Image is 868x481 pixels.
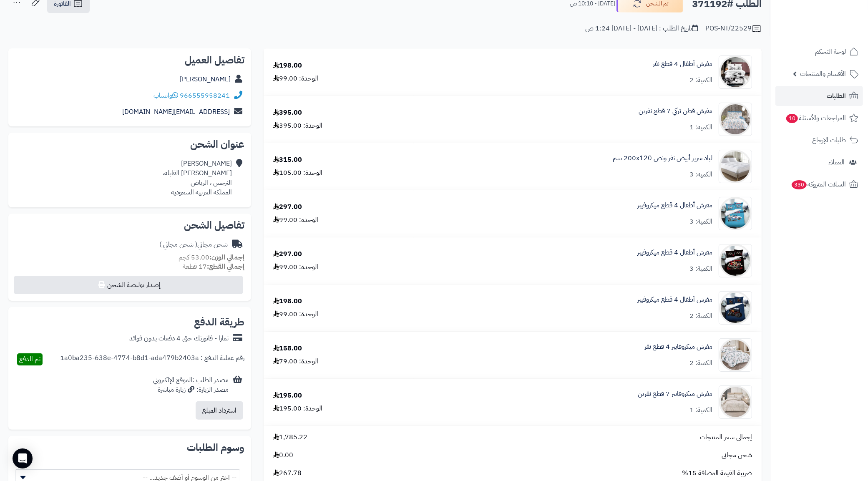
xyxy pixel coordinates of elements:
[827,90,846,102] span: الطلبات
[15,443,244,453] h2: وسوم الطلبات
[15,220,244,230] h2: تفاصيل الشحن
[705,24,762,34] div: POS-NT/22529
[180,74,231,84] a: [PERSON_NAME]
[153,385,229,395] div: مصدر الزيارة: زيارة مباشرة
[775,86,863,106] a: الطلبات
[273,468,302,478] span: 267.78
[775,42,863,62] a: لوحة التحكم
[719,103,752,136] img: 1745316873-istanbul%20S9-90x90.jpg
[719,150,752,183] img: 1732186588-220107040010-90x90.jpg
[653,59,712,69] a: مفرش أطفال 4 قطع نفر
[689,264,712,274] div: الكمية: 3
[273,155,302,165] div: 315.00
[722,451,752,460] span: شحن مجاني
[14,276,243,294] button: إصدار بوليصة الشحن
[163,159,232,197] div: [PERSON_NAME] [PERSON_NAME] القابله، النرجس ، الرياض المملكة العربية السعودية
[273,357,318,366] div: الوحدة: 79.00
[689,311,712,321] div: الكمية: 2
[812,134,846,146] span: طلبات الإرجاع
[194,317,244,327] h2: طريقة الدفع
[15,55,244,65] h2: تفاصيل العميل
[273,121,322,131] div: الوحدة: 395.00
[129,334,229,343] div: تمارا - فاتورتك حتى 4 دفعات بدون فوائد
[60,353,244,365] div: رقم عملية الدفع : 1a0ba235-638e-4774-b8d1-ada479b2403a
[273,344,302,353] div: 158.00
[700,433,752,442] span: إجمالي سعر المنتجات
[273,108,302,118] div: 395.00
[159,240,228,249] div: شحن مجاني
[15,139,244,149] h2: عنوان الشحن
[719,338,752,372] img: 1752751687-1-90x90.jpg
[637,248,712,257] a: مفرش أطفال 4 قطع ميكروفيبر
[828,156,845,168] span: العملاء
[273,215,318,225] div: الوحدة: 99.00
[785,112,846,124] span: المراجعات والأسئلة
[639,106,712,116] a: مفرش قطن تركي 7 قطع نفرين
[273,451,293,460] span: 0.00
[689,217,712,227] div: الكمية: 3
[273,297,302,306] div: 198.00
[273,391,302,400] div: 195.00
[682,468,752,478] span: ضريبة القيمة المضافة 15%
[180,91,230,101] a: 966555958241
[792,180,807,189] span: 330
[209,252,244,262] strong: إجمالي الوزن:
[719,197,752,230] img: 1736335297-110203010074-90x90.jpg
[183,262,244,272] small: 17 قطعة
[273,249,302,259] div: 297.00
[775,152,863,172] a: العملاء
[775,174,863,194] a: السلات المتروكة330
[273,262,318,272] div: الوحدة: 99.00
[791,179,846,190] span: السلات المتروكة
[153,375,229,395] div: مصدر الطلب :الموقع الإلكتروني
[179,252,244,262] small: 53.00 كجم
[800,68,846,80] span: الأقسام والمنتجات
[273,61,302,71] div: 198.00
[775,130,863,150] a: طلبات الإرجاع
[719,55,752,89] img: 1715599401-110203010056-90x90.jpg
[637,201,712,210] a: مفرش أطفال 4 قطع ميكروفيبر
[719,385,752,419] img: 1754396674-1-90x90.jpg
[613,154,712,163] a: لباد سرير أبيض نفر ونص 200x120 سم
[13,448,33,468] div: Open Intercom Messenger
[811,22,860,40] img: logo-2.png
[122,107,230,117] a: [EMAIL_ADDRESS][DOMAIN_NAME]
[159,239,197,249] span: ( شحن مجاني )
[638,389,712,399] a: مفرش ميكروفايبر 7 قطع نفرين
[273,74,318,83] div: الوحدة: 99.00
[273,168,322,178] div: الوحدة: 105.00
[273,404,322,413] div: الوحدة: 195.00
[196,401,243,420] button: استرداد المبلغ
[719,291,752,325] img: 1736335435-110203010078-90x90.jpg
[689,358,712,368] div: الكمية: 2
[815,46,846,58] span: لوحة التحكم
[775,108,863,128] a: المراجعات والأسئلة10
[273,310,318,319] div: الوحدة: 99.00
[689,405,712,415] div: الكمية: 1
[585,24,698,33] div: تاريخ الطلب : [DATE] - [DATE] 1:24 ص
[689,170,712,179] div: الكمية: 3
[689,76,712,85] div: الكمية: 2
[19,354,40,364] span: تم الدفع
[273,202,302,212] div: 297.00
[207,262,244,272] strong: إجمالي القطع:
[689,123,712,132] div: الكمية: 1
[273,433,307,442] span: 1,785.22
[644,342,712,352] a: مفرش ميكروفايبر 4 قطع نفر
[637,295,712,305] a: مفرش أطفال 4 قطع ميكروفيبر
[786,114,798,123] span: 10
[153,91,178,101] a: واتساب
[719,244,752,277] img: 1736335372-110203010076-90x90.jpg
